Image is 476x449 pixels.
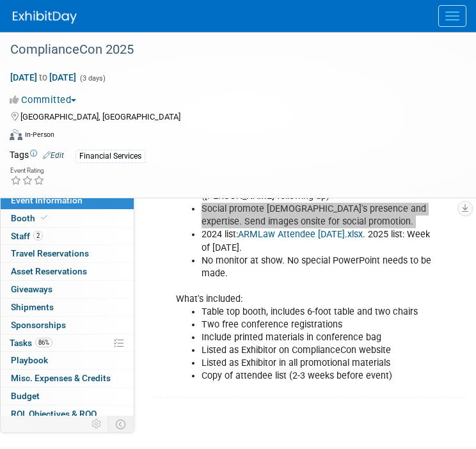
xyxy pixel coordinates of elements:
[11,248,89,258] span: Travel Reservations
[108,416,134,432] td: Toggle Event Tabs
[1,388,134,405] a: Budget
[13,11,77,24] img: ExhibitDay
[1,263,134,280] a: Asset Reservations
[202,203,435,228] li: Social promote [DEMOGRAPHIC_DATA]'s presence and expertise. Send images onsite for social promotion.
[11,373,111,383] span: Misc. Expenses & Credits
[202,255,435,280] li: No monitor at show. No special PowerPoint needs to be made.
[11,391,40,401] span: Budget
[41,214,47,221] i: Booth reservation complete
[202,357,435,370] li: Listed as Exhibitor in all promotional materials
[202,344,435,357] li: Listed as Exhibitor on ComplianceCon website
[202,331,435,344] li: Include printed materials in conference bag
[1,299,134,316] a: Shipments
[10,129,22,139] img: Format-Inperson.png
[6,38,450,61] div: ComplianceCon 2025
[202,306,435,319] li: Table top booth, includes 6-foot table and two chairs
[11,409,97,419] span: ROI, Objectives & ROO
[11,302,54,312] span: Shipments
[11,266,87,276] span: Asset Reservations
[1,210,134,227] a: Booth
[1,370,134,387] a: Misc. Expenses & Credits
[1,281,134,298] a: Giveaways
[202,370,435,382] li: Copy of attendee list (2-3 weeks before event)
[86,416,108,432] td: Personalize Event Tab Strip
[11,195,83,205] span: Event Information
[11,231,43,241] span: Staff
[10,168,45,174] div: Event Rating
[1,352,134,369] a: Playbook
[37,72,49,83] span: to
[238,229,363,240] a: ARMLaw Attendee [DATE].xlsx
[1,245,134,262] a: Travel Reservations
[10,72,77,83] span: [DATE] [DATE]
[1,406,134,423] a: ROI, Objectives & ROO
[11,213,50,223] span: Booth
[43,151,64,160] a: Edit
[202,319,435,331] li: Two free conference registrations
[75,150,145,163] div: Financial Services
[10,93,81,107] button: Committed
[1,192,134,209] a: Event Information
[438,5,466,27] button: Menu
[202,228,435,254] li: 2024 list: . 2025 list: Week of [DATE].
[35,338,52,347] span: 86%
[10,127,450,146] div: Event Format
[11,355,48,365] span: Playbook
[10,338,52,348] span: Tasks
[24,130,54,139] div: In-Person
[33,231,43,240] span: 2
[1,317,134,334] a: Sponsorships
[11,284,52,294] span: Giveaways
[1,335,134,352] a: Tasks86%
[11,320,66,330] span: Sponsorships
[10,148,64,163] td: Tags
[20,112,180,122] span: [GEOGRAPHIC_DATA], [GEOGRAPHIC_DATA]
[79,74,106,83] span: (3 days)
[1,228,134,245] a: Staff2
